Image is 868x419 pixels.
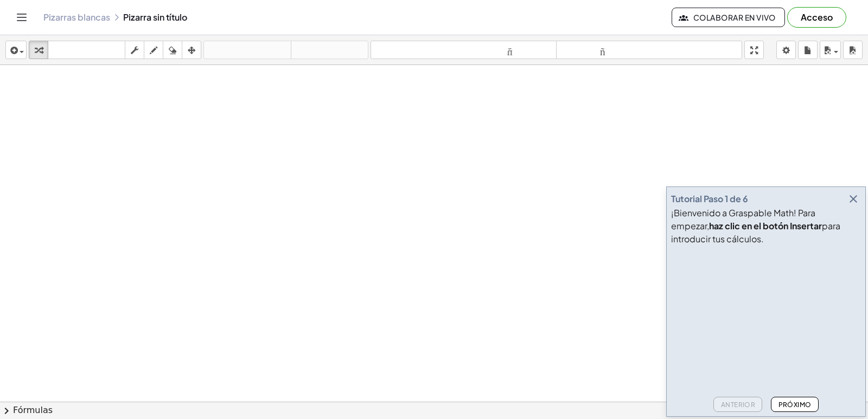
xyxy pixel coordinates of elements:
font: Acceso [801,11,833,23]
a: Pizarras blancas [43,12,110,23]
button: tamaño_del_formato [556,41,742,59]
button: Cambiar navegación [13,9,30,26]
button: tamaño_del_formato [371,41,557,59]
font: tamaño_del_formato [373,45,554,55]
button: Colaborar en vivo [672,8,785,27]
button: Acceso [787,7,846,28]
button: Próximo [771,397,818,412]
font: teclado [50,45,123,55]
button: rehacer [291,41,368,59]
font: deshacer [206,45,289,55]
font: haz clic en el botón Insertar [709,220,822,231]
font: tamaño_del_formato [559,45,739,55]
font: Tutorial Paso 1 de 6 [671,193,748,204]
font: Fórmulas [13,405,53,415]
font: Colaborar en vivo [693,12,776,22]
font: rehacer [293,45,366,55]
font: Pizarras blancas [43,11,110,23]
button: teclado [48,41,125,59]
button: deshacer [203,41,291,59]
font: ¡Bienvenido a Graspable Math! Para empezar, [671,207,815,231]
font: Próximo [778,401,812,409]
